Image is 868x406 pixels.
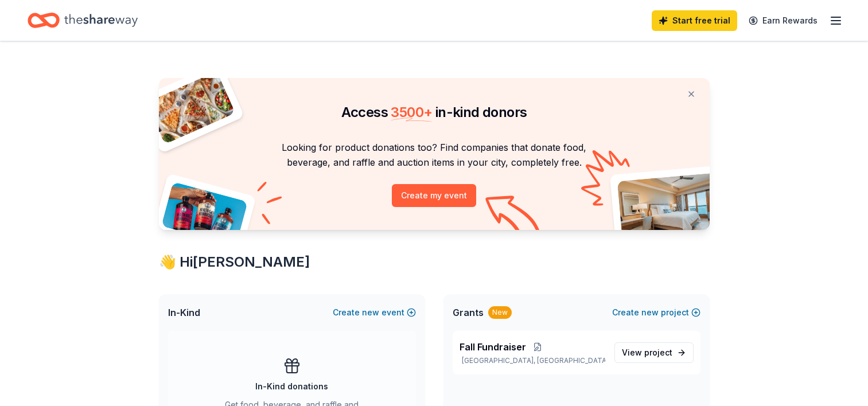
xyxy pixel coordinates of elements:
[333,306,416,319] button: Createnewevent
[641,306,659,319] span: new
[28,7,138,34] a: Home
[168,306,200,319] span: In-Kind
[622,346,672,360] span: View
[159,253,710,271] div: 👋 Hi [PERSON_NAME]
[644,348,672,357] span: project
[485,196,543,239] img: Curvy arrow
[391,104,432,120] span: 3500 +
[453,306,484,319] span: Grants
[460,340,526,354] span: Fall Fundraiser
[146,71,235,145] img: Pizza
[362,306,379,319] span: new
[742,10,824,31] a: Earn Rewards
[255,380,328,393] div: In-Kind donations
[614,342,694,363] a: View project
[488,306,512,319] div: New
[652,10,737,31] a: Start free trial
[612,306,700,319] button: Createnewproject
[341,104,527,120] span: Access in-kind donors
[460,356,605,365] p: [GEOGRAPHIC_DATA], [GEOGRAPHIC_DATA]
[392,184,476,207] button: Create my event
[173,140,696,170] p: Looking for product donations too? Find companies that donate food, beverage, and raffle and auct...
